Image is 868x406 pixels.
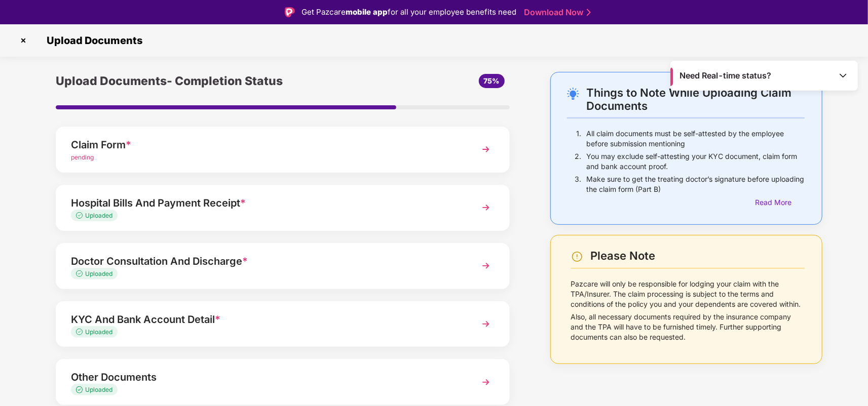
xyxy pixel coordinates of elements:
p: Also, all necessary documents required by the insurance company and the TPA will have to be furni... [571,312,805,342]
p: All claim documents must be self-attested by the employee before submission mentioning [587,129,805,149]
span: Need Real-time status? [680,70,772,81]
img: svg+xml;base64,PHN2ZyB4bWxucz0iaHR0cDovL3d3dy53My5vcmcvMjAwMC9zdmciIHdpZHRoPSIxMy4zMzMiIGhlaWdodD... [76,386,85,393]
p: Pazcare will only be responsible for lodging your claim with the TPA/Insurer. The claim processin... [571,279,805,309]
img: svg+xml;base64,PHN2ZyBpZD0iV2FybmluZ18tXzI0eDI0IiBkYXRhLW5hbWU9Ildhcm5pbmcgLSAyNHgyNCIgeG1sbnM9Im... [571,251,583,263]
div: Claim Form [71,137,459,153]
img: svg+xml;base64,PHN2ZyBpZD0iQ3Jvc3MtMzJ4MzIiIHhtbG5zPSJodHRwOi8vd3d3LnczLm9yZy8yMDAwL3N2ZyIgd2lkdG... [15,32,31,49]
div: KYC And Bank Account Detail [71,311,459,328]
span: Uploaded [85,270,112,277]
img: svg+xml;base64,PHN2ZyBpZD0iTmV4dCIgeG1sbnM9Imh0dHA6Ly93d3cudzMub3JnLzIwMDAvc3ZnIiB3aWR0aD0iMzYiIG... [477,257,495,275]
div: Please Note [590,249,805,263]
div: Get Pazcare for all your employee benefits need [302,6,517,18]
div: Doctor Consultation And Discharge [71,253,459,269]
span: pending [71,153,94,161]
img: Logo [285,7,295,17]
span: Uploaded [85,328,112,336]
span: Uploaded [85,386,112,393]
img: Toggle Icon [838,70,848,80]
img: svg+xml;base64,PHN2ZyB4bWxucz0iaHR0cDovL3d3dy53My5vcmcvMjAwMC9zdmciIHdpZHRoPSIxMy4zMzMiIGhlaWdodD... [76,212,85,219]
p: 3. [575,174,582,194]
span: Upload Documents [36,34,147,47]
strong: mobile app [346,7,388,17]
img: svg+xml;base64,PHN2ZyB4bWxucz0iaHR0cDovL3d3dy53My5vcmcvMjAwMC9zdmciIHdpZHRoPSIxMy4zMzMiIGhlaWdodD... [76,329,85,335]
p: 1. [577,129,582,149]
span: 75% [484,76,500,85]
img: Stroke [587,7,591,18]
div: Read More [755,197,805,208]
span: Uploaded [85,212,112,219]
img: svg+xml;base64,PHN2ZyBpZD0iTmV4dCIgeG1sbnM9Imh0dHA6Ly93d3cudzMub3JnLzIwMDAvc3ZnIiB3aWR0aD0iMzYiIG... [477,373,495,391]
p: Make sure to get the treating doctor’s signature before uploading the claim form (Part B) [587,174,805,194]
img: svg+xml;base64,PHN2ZyBpZD0iTmV4dCIgeG1sbnM9Imh0dHA6Ly93d3cudzMub3JnLzIwMDAvc3ZnIiB3aWR0aD0iMzYiIG... [477,315,495,333]
p: You may exclude self-attesting your KYC document, claim form and bank account proof. [587,151,805,172]
div: Other Documents [71,369,459,385]
img: svg+xml;base64,PHN2ZyBpZD0iTmV4dCIgeG1sbnM9Imh0dHA6Ly93d3cudzMub3JnLzIwMDAvc3ZnIiB3aWR0aD0iMzYiIG... [477,140,495,158]
div: Upload Documents- Completion Status [56,72,358,90]
img: svg+xml;base64,PHN2ZyB4bWxucz0iaHR0cDovL3d3dy53My5vcmcvMjAwMC9zdmciIHdpZHRoPSIyNC4wOTMiIGhlaWdodD... [567,88,579,100]
img: svg+xml;base64,PHN2ZyB4bWxucz0iaHR0cDovL3d3dy53My5vcmcvMjAwMC9zdmciIHdpZHRoPSIxMy4zMzMiIGhlaWdodD... [76,270,85,277]
div: Hospital Bills And Payment Receipt [71,195,459,211]
div: Things to Note While Uploading Claim Documents [587,86,805,112]
a: Download Now [524,7,588,18]
img: svg+xml;base64,PHN2ZyBpZD0iTmV4dCIgeG1sbnM9Imh0dHA6Ly93d3cudzMub3JnLzIwMDAvc3ZnIiB3aWR0aD0iMzYiIG... [477,198,495,217]
p: 2. [575,151,582,172]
